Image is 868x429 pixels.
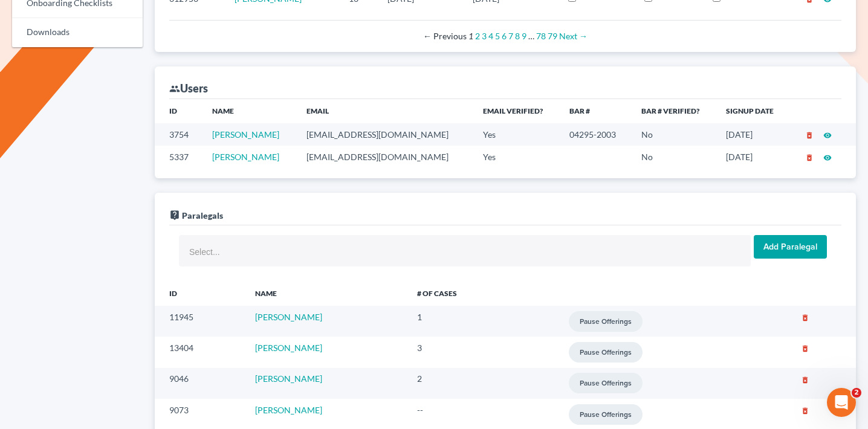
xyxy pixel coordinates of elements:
[569,311,643,332] input: Pause offerings
[779,344,832,353] button: delete_forever
[297,146,473,168] td: [EMAIL_ADDRESS][DOMAIN_NAME]
[297,123,473,146] td: [EMAIL_ADDRESS][DOMAIN_NAME]
[475,31,480,41] a: Page 2
[779,314,832,322] button: delete_forever
[569,404,643,425] input: Pause offerings
[155,282,245,306] th: ID
[805,153,814,162] i: delete_forever
[155,123,202,146] td: 3754
[801,314,809,322] i: delete_forever
[245,282,407,306] th: NAME
[255,343,322,353] a: [PERSON_NAME]
[559,31,588,41] a: Next page
[482,31,487,41] a: Page 3
[155,337,245,367] td: 13404
[632,99,716,123] th: Bar # Verified?
[779,407,832,415] button: delete_forever
[823,152,832,162] a: visibility
[407,337,519,367] td: 3
[473,146,560,168] td: Yes
[255,373,322,384] a: [PERSON_NAME]
[716,99,789,123] th: Signup Date
[823,129,832,140] a: visibility
[805,152,814,162] a: delete_forever
[823,153,832,162] i: visibility
[716,146,789,168] td: [DATE]
[801,344,809,353] i: delete_forever
[297,99,473,123] th: Email
[823,131,832,140] i: visibility
[202,99,297,123] th: Name
[212,152,279,162] a: [PERSON_NAME]
[805,129,814,140] a: delete_forever
[852,388,861,398] span: 2
[569,342,643,363] input: Pause offerings
[468,31,473,41] em: Page 1
[155,306,245,337] td: 11945
[155,146,202,168] td: 5337
[536,31,546,41] a: Page 78
[632,146,716,168] td: No
[522,31,526,41] a: Page 9
[632,123,716,146] td: No
[255,312,322,322] a: [PERSON_NAME]
[169,81,208,95] div: Users
[182,210,223,221] span: Paralegals
[169,210,180,221] i: live_help
[569,373,643,393] input: Pause offerings
[488,31,493,41] a: Page 4
[754,235,827,259] input: Add Paralegal
[495,31,500,41] a: Page 5
[407,282,519,306] th: # of Cases
[560,123,632,146] td: 04295-2003
[155,99,202,123] th: ID
[12,18,143,47] a: Downloads
[801,376,809,384] i: delete_forever
[169,83,180,94] i: group
[407,306,519,337] td: 1
[473,123,560,146] td: Yes
[212,129,279,140] a: [PERSON_NAME]
[528,31,534,41] span: …
[502,31,507,41] a: Page 6
[779,376,832,384] button: delete_forever
[407,368,519,399] td: 2
[423,31,467,41] span: Previous page
[255,405,322,415] a: [PERSON_NAME]
[508,31,513,41] a: Page 7
[515,31,520,41] a: Page 8
[560,99,632,123] th: Bar #
[827,388,856,417] iframe: Intercom live chat
[473,99,560,123] th: Email Verified?
[155,368,245,399] td: 9046
[716,123,789,146] td: [DATE]
[548,31,557,41] a: Page 79
[801,407,809,415] i: delete_forever
[179,30,832,42] div: Pagination
[805,131,814,140] i: delete_forever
